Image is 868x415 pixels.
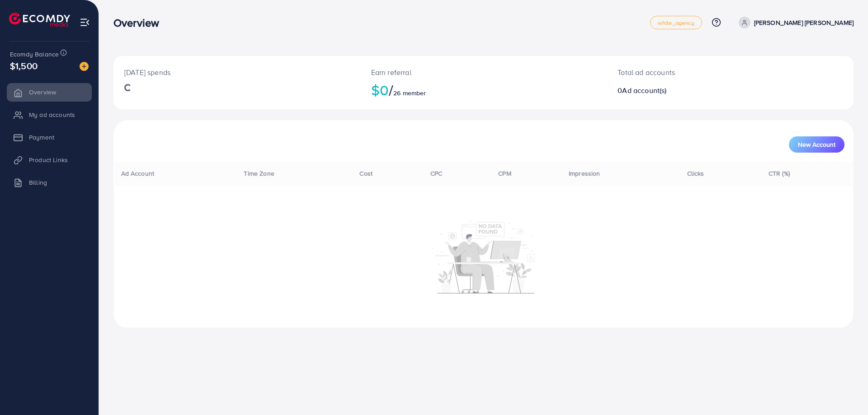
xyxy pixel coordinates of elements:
img: logo [9,13,70,27]
a: white_agency [650,16,702,29]
span: / [389,79,393,100]
p: [DATE] spends [124,67,349,78]
h2: 0 [618,86,781,95]
h2: $0 [371,81,596,98]
h3: Overview [113,16,166,29]
span: Ad account(s) [622,85,666,95]
a: [PERSON_NAME] [PERSON_NAME] [735,17,854,28]
p: [PERSON_NAME] [PERSON_NAME] [754,17,854,28]
span: $1,500 [10,59,38,72]
span: New Account [798,141,835,148]
span: 26 member [393,89,426,98]
p: Earn referral [371,67,596,78]
button: New Account [789,136,844,153]
img: menu [80,17,90,28]
img: image [80,62,89,71]
span: white_agency [658,20,694,26]
span: Ecomdy Balance [10,50,59,59]
p: Total ad accounts [618,67,781,78]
